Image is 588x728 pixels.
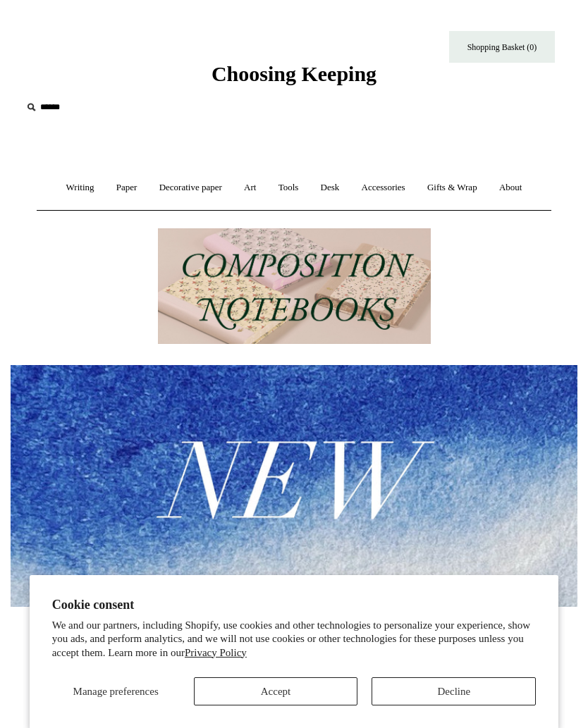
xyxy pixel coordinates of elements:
a: Writing [56,169,104,206]
h2: Cookie consent [52,598,537,612]
button: Decline [372,677,536,705]
a: Art [234,169,266,206]
a: About [489,169,532,206]
span: Choosing Keeping [212,62,376,85]
a: Privacy Policy [185,647,247,658]
a: Tools [269,169,309,206]
p: We and our partners, including Shopify, use cookies and other technologies to personalize your ex... [52,619,537,660]
button: Manage preferences [52,677,180,705]
a: Gifts & Wrap [417,169,487,206]
span: Manage preferences [73,686,159,697]
button: Accept [194,677,358,705]
a: Choosing Keeping [212,73,376,83]
img: 202302 Composition ledgers.jpg__PID:69722ee6-fa44-49dd-a067-31375e5d54ec [158,228,431,345]
a: Paper [106,169,147,206]
a: Desk [311,169,350,206]
a: Shopping Basket (0) [449,31,555,63]
a: Accessories [352,169,415,206]
a: Decorative paper [149,169,232,206]
img: New.jpg__PID:f73bdf93-380a-4a35-bcfe-7823039498e1 [11,365,577,606]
